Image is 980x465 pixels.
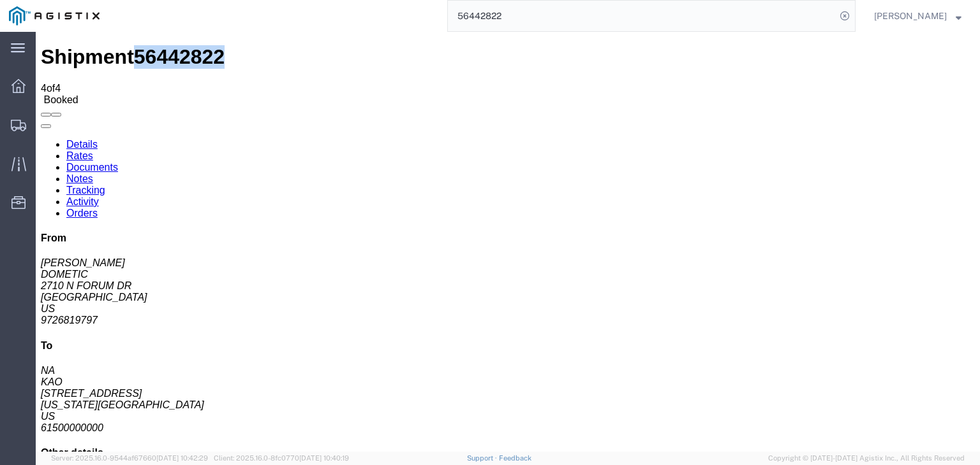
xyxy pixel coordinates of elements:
[9,6,100,25] img: logo
[448,1,836,31] input: Search for shipment number, reference number
[467,454,499,462] a: Support
[768,453,965,464] span: Copyright © [DATE]-[DATE] Agistix Inc., All Rights Reserved
[299,454,349,462] span: [DATE] 10:40:19
[874,9,947,23] span: Douglas Harris
[214,454,349,462] span: Client: 2025.16.0-8fc0770
[499,454,531,462] a: Feedback
[51,454,208,462] span: Server: 2025.16.0-9544af67660
[873,8,962,24] button: [PERSON_NAME]
[36,32,980,452] iframe: FS Legacy Container
[156,454,208,462] span: [DATE] 10:42:29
